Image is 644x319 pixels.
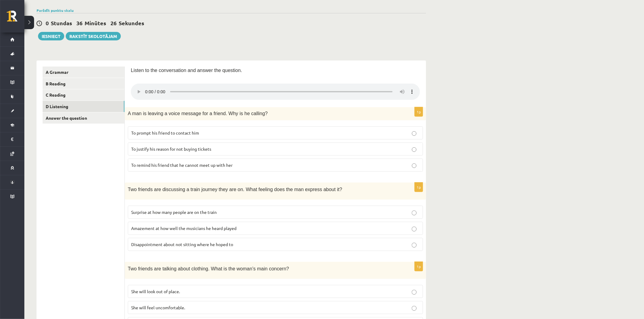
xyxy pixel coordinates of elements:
span: 0 [46,19,49,26]
p: 1p [415,107,423,117]
span: To remind his friend that he cannot meet up with her [131,162,233,168]
span: She will feel uncomfortable. [131,305,185,310]
input: Disappointment about not sitting where he hoped to [412,243,417,248]
p: 1p [415,182,423,192]
p: 1p [415,262,423,271]
a: B Reading [43,78,124,89]
span: 26 [110,19,117,26]
input: To remind his friend that he cannot meet up with her [412,163,417,168]
input: Surprise at how many people are on the train [412,211,417,215]
a: Rakstīt skolotājam [66,32,121,40]
input: To justify his reason for not buying tickets [412,147,417,152]
a: D Listening [43,101,124,112]
span: She will look out of place. [131,289,180,294]
span: A man is leaving a voice message for a friend. Why is he calling? [128,111,268,116]
button: Iesniegt [38,32,64,40]
span: Disappointment about not sitting where he hoped to [131,242,233,247]
span: Two friends are discussing a train journey they are on. What feeling does the man express about it? [128,187,342,192]
span: Listen to the conversation and answer the question. [131,68,242,73]
span: Sekundes [119,19,144,26]
span: Surprise at how many people are on the train [131,209,217,215]
span: Stundas [51,19,72,26]
a: C Reading [43,89,124,101]
span: Minūtes [85,19,106,26]
input: Amazement at how well the musicians he heard played [412,227,417,232]
input: To prompt his friend to contact him [412,131,417,136]
a: Rīgas 1. Tālmācības vidusskola [7,11,24,26]
span: 36 [76,19,82,26]
a: Parādīt punktu skalu [37,8,74,13]
input: She will feel uncomfortable. [412,306,417,311]
span: To justify his reason for not buying tickets [131,146,211,152]
span: Two friends are talking about clothing. What is the woman’s main concern? [128,266,289,271]
span: Amazement at how well the musicians he heard played [131,225,236,231]
a: A Grammar [43,67,124,78]
span: To prompt his friend to contact him [131,130,199,135]
a: Answer the question [43,112,124,124]
input: She will look out of place. [412,290,417,295]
